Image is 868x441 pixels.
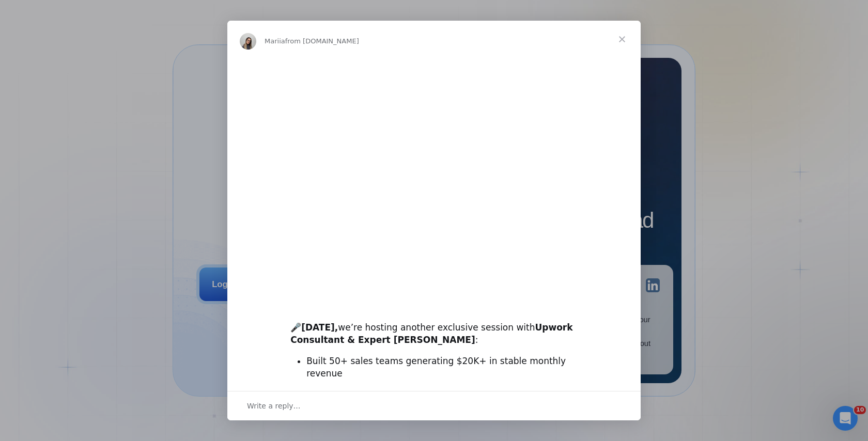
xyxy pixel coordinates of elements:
[603,21,641,58] span: Close
[290,309,578,346] div: 🎤 we’re hosting another exclusive session with :
[301,322,338,333] b: [DATE],
[290,322,572,345] b: Upwork Consultant & Expert [PERSON_NAME]
[306,355,578,380] li: Built 50+ sales teams generating $20K+ in stable monthly revenue
[285,37,359,45] span: from [DOMAIN_NAME]
[240,33,256,50] img: Profile image for Mariia
[265,37,285,45] span: Mariia
[227,391,641,420] div: Open conversation and reply
[247,399,301,413] span: Write a reply…
[306,383,578,407] li: 3+ years on Upwork, helping clients reach 20%+ conversion rates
